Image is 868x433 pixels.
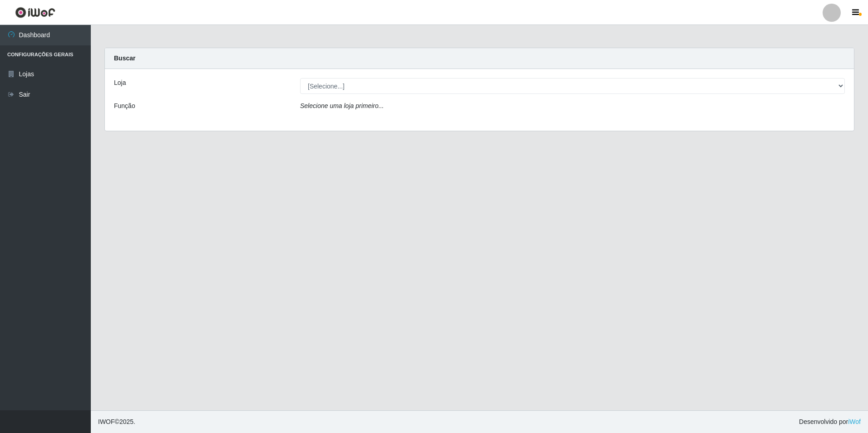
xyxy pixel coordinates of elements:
label: Loja [114,78,126,88]
img: CoreUI Logo [15,7,55,18]
strong: Buscar [114,54,135,62]
a: iWof [848,418,861,425]
i: Selecione uma loja primeiro... [300,102,384,109]
span: Desenvolvido por [799,417,861,427]
span: IWOF [98,418,115,425]
span: © 2025 . [98,417,135,427]
label: Função [114,101,135,111]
